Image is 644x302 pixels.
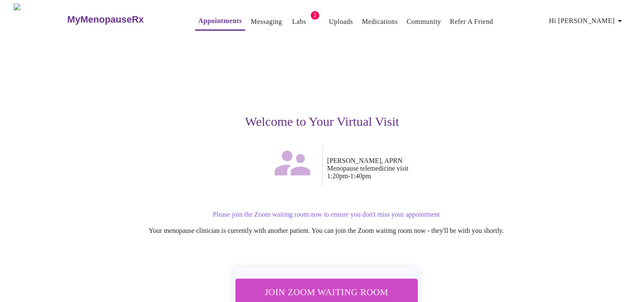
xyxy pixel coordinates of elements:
span: 2 [311,11,319,20]
button: Medications [358,13,401,30]
span: Hi [PERSON_NAME] [549,15,625,27]
a: Appointments [198,15,242,27]
button: Messaging [247,13,285,30]
h3: Welcome to Your Virtual Visit [60,114,584,129]
button: Appointments [195,12,245,31]
span: Join Zoom Waiting Room [246,284,406,300]
p: Your menopause clinician is currently with another patient. You can join the Zoom waiting room no... [69,227,584,235]
a: Medications [362,16,398,28]
button: Uploads [326,13,357,30]
button: Hi [PERSON_NAME] [546,12,628,29]
p: Please join the Zoom waiting room now to ensure you don't miss your appointment [69,211,584,218]
button: Labs [286,13,313,30]
a: Uploads [329,16,353,28]
a: MyMenopauseRx [66,5,178,35]
p: [PERSON_NAME], APRN Menopause telemedicine visit 1:20pm - 1:40pm [327,157,584,180]
a: Refer a Friend [450,16,493,28]
button: Refer a Friend [447,13,497,30]
img: MyMenopauseRx Logo [14,3,66,35]
a: Messaging [251,16,282,28]
h3: MyMenopauseRx [67,14,144,25]
a: Community [406,16,441,28]
a: Labs [292,16,306,28]
button: Community [403,13,444,30]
